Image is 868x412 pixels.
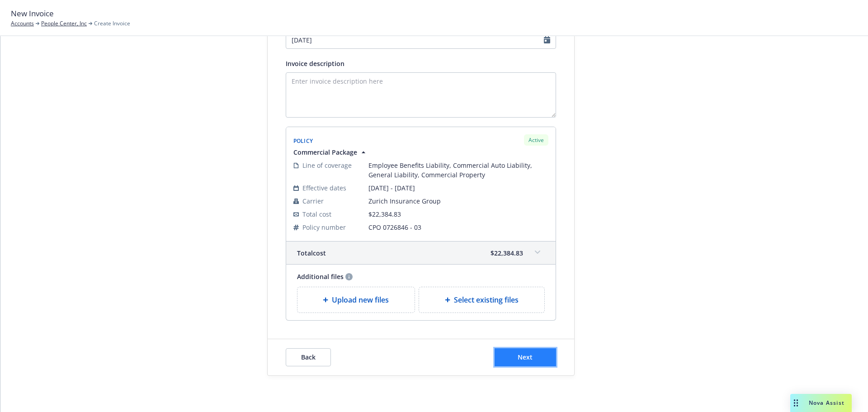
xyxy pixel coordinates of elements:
span: [DATE] - [DATE] [368,183,548,193]
div: Upload new files [297,287,415,313]
span: $22,384.83 [368,210,401,218]
span: $22,384.83 [491,248,523,258]
div: Drag to move [790,394,802,412]
span: Select existing files [454,294,519,305]
span: Policy number [302,223,346,232]
span: Upload new files [332,294,389,305]
button: Commercial Package [293,147,368,157]
span: Next [518,353,533,361]
span: Commercial Package [293,147,357,157]
button: Nova Assist [790,394,852,412]
input: MM/DD/YYYY [286,31,556,49]
span: Create Invoice [94,19,130,28]
span: Total cost [297,248,326,258]
span: Zurich Insurance Group [368,196,548,206]
span: New Invoice [11,8,54,19]
div: Active [524,134,548,146]
span: Back [301,353,316,361]
span: Employee Benefits Liability, Commercial Auto Liability, General Liability, Commercial Property [368,161,548,180]
span: Additional files [297,272,344,281]
span: Effective dates [302,183,346,193]
span: CPO 0726846 - 03 [368,223,548,232]
div: Totalcost$22,384.83 [286,242,556,264]
span: Policy [293,137,313,145]
div: Select existing files [419,287,545,313]
button: Next [495,348,556,366]
a: People Center, Inc [41,19,87,28]
button: Back [286,348,331,366]
span: Total cost [302,209,331,219]
textarea: Enter invoice description here [286,72,556,118]
span: Nova Assist [809,399,844,407]
a: Accounts [11,19,34,28]
span: Invoice description [286,59,344,68]
span: Carrier [302,196,324,206]
span: Line of coverage [302,161,352,170]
